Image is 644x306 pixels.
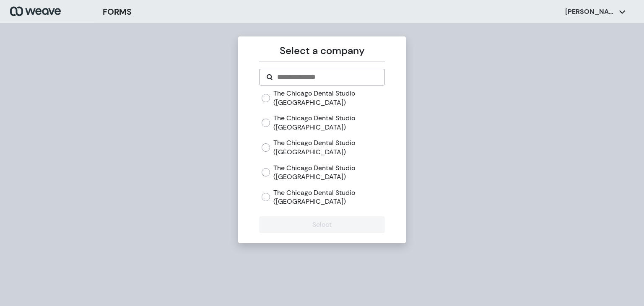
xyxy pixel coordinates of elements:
[276,72,377,82] input: Search
[273,89,384,107] label: The Chicago Dental Studio ([GEOGRAPHIC_DATA])
[273,114,384,132] label: The Chicago Dental Studio ([GEOGRAPHIC_DATA])
[273,163,384,182] label: The Chicago Dental Studio ([GEOGRAPHIC_DATA])
[273,138,384,156] label: The Chicago Dental Studio ([GEOGRAPHIC_DATA])
[565,7,615,16] p: [PERSON_NAME]
[273,188,384,206] label: The Chicago Dental Studio ([GEOGRAPHIC_DATA])
[103,5,132,18] h3: FORMS
[259,216,384,233] button: Select
[259,43,384,58] p: Select a company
